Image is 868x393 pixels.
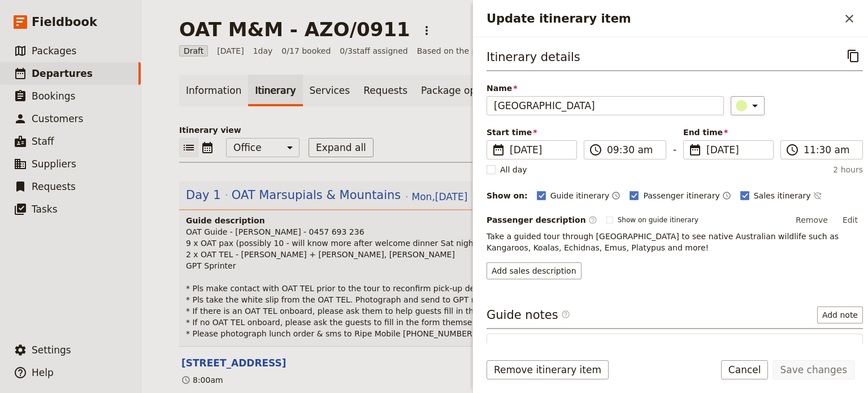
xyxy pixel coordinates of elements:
[721,360,769,379] button: Cancel
[550,190,610,201] span: Guide itinerary
[731,96,765,115] button: ​
[32,136,54,147] span: Staff
[186,187,467,204] button: Edit day information
[706,143,766,157] span: [DATE]
[500,164,527,175] span: All day
[817,306,863,323] button: Add note
[494,343,758,354] button: [PERSON_NAME][GEOGRAPHIC_DATA], [GEOGRAPHIC_DATA]
[589,143,602,157] span: ​
[32,367,54,378] span: Help
[487,306,570,323] h3: Guide notes
[186,215,826,226] h4: Guide description
[688,143,702,157] span: ​
[804,143,856,157] input: ​
[487,231,863,253] p: Take a guided tour through [GEOGRAPHIC_DATA] to see native Australian wildlife such as Kangaroos,...
[833,164,863,175] span: 2 hours
[179,18,410,41] h1: OAT M&M - AZO/0911
[683,127,774,138] span: End time
[232,187,401,204] span: OAT Marsupials & Mountains
[673,142,676,159] span: -
[179,138,198,157] button: List view
[417,21,436,40] button: Actions
[487,96,724,115] input: Name
[487,360,609,379] button: Remove itinerary item
[309,138,374,157] button: Expand all
[32,204,58,215] span: Tasks
[510,143,570,157] span: [DATE]
[588,215,597,224] span: ​
[32,90,75,102] span: Bookings
[785,143,799,157] span: ​
[198,138,217,157] button: Calendar view
[179,124,830,136] p: Itinerary view
[791,211,833,228] button: Remove
[487,262,581,279] button: Add sales description
[722,189,731,202] button: Time shown on passenger itinerary
[414,75,506,106] a: Package options
[179,75,248,106] a: Information
[737,99,762,113] div: ​
[611,189,620,202] button: Time shown on guide itinerary
[772,360,854,379] button: Save changes
[32,45,76,57] span: Packages
[813,189,822,202] button: Time not shown on sales itinerary
[32,113,83,124] span: Customers
[840,9,859,28] button: Close drawer
[181,356,287,370] button: Edit this itinerary item
[607,143,659,157] input: ​
[487,83,724,94] span: Name
[32,14,97,31] span: Fieldbook
[417,45,571,57] span: Based on the package:
[217,45,244,57] span: [DATE]
[340,45,407,57] span: 0 / 3 staff assigned
[487,190,528,201] div: Show on:
[357,75,414,106] a: Requests
[561,310,570,319] span: ​
[487,127,577,138] span: Start time
[487,49,580,66] h3: Itinerary details
[186,226,826,339] p: OAT Guide - [PERSON_NAME] - 0457 693 236 9 x OAT pax (possibly 10 - will know more after welcome ...
[561,310,570,323] span: ​
[281,45,331,57] span: 0/17 booked
[754,190,811,201] span: Sales itinerary
[32,344,71,356] span: Settings
[32,68,93,79] span: Departures
[844,46,863,66] button: Copy itinerary item
[643,190,719,201] span: Passenger itinerary
[412,190,468,204] span: Mon , [DATE]
[253,45,273,57] span: 1 day
[181,374,223,386] div: 8:00am
[179,45,208,57] span: Draft
[248,75,302,106] a: Itinerary
[618,215,698,224] span: Show on guide itinerary
[303,75,357,106] a: Services
[492,143,505,157] span: ​
[186,187,221,204] span: Day 1
[487,10,840,27] h2: Update itinerary item
[836,339,856,358] button: Actions
[32,181,76,192] span: Requests
[487,214,597,226] label: Passenger description
[837,211,863,228] button: Edit
[32,158,76,170] span: Suppliers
